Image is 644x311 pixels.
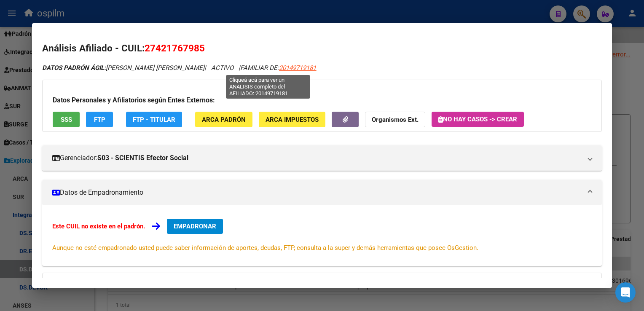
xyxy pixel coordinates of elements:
[202,116,246,123] span: ARCA Padrón
[42,41,601,56] h2: Análisis Afiliado - CUIL:
[279,64,316,72] span: 20149719181
[52,153,581,163] mat-panel-title: Gerenciador:
[86,112,113,127] button: FTP
[42,180,601,205] mat-expansion-panel-header: Datos de Empadronamiento
[52,244,478,252] span: Aunque no esté empadronado usted puede saber información de aportes, deudas, FTP, consulta a la s...
[52,188,581,198] mat-panel-title: Datos de Empadronamiento
[615,282,636,303] div: Open Intercom Messenger
[365,112,425,127] button: Organismos Ext.
[240,64,316,72] span: FAMILIAR DE:
[52,223,145,230] strong: Este CUIL no existe en el padrón.
[42,145,601,171] mat-expansion-panel-header: Gerenciador:S03 - SCIENTIS Efector Social
[167,219,223,234] button: EMPADRONAR
[53,112,80,127] button: SSS
[195,112,252,127] button: ARCA Padrón
[145,43,205,54] span: 27421767985
[432,112,524,127] button: No hay casos -> Crear
[53,95,591,105] h3: Datos Personales y Afiliatorios según Entes Externos:
[133,116,175,123] span: FTP - Titular
[42,64,204,72] span: [PERSON_NAME] [PERSON_NAME]
[126,112,182,127] button: FTP - Titular
[97,153,188,163] strong: S03 - SCIENTIS Efector Social
[42,64,316,72] i: | ACTIVO |
[438,115,517,123] span: No hay casos -> Crear
[42,205,601,266] div: Datos de Empadronamiento
[266,116,319,123] span: ARCA Impuestos
[61,116,72,123] span: SSS
[94,116,105,123] span: FTP
[259,112,325,127] button: ARCA Impuestos
[42,64,106,72] strong: DATOS PADRÓN ÁGIL:
[372,116,419,123] strong: Organismos Ext.
[174,223,216,230] span: EMPADRONAR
